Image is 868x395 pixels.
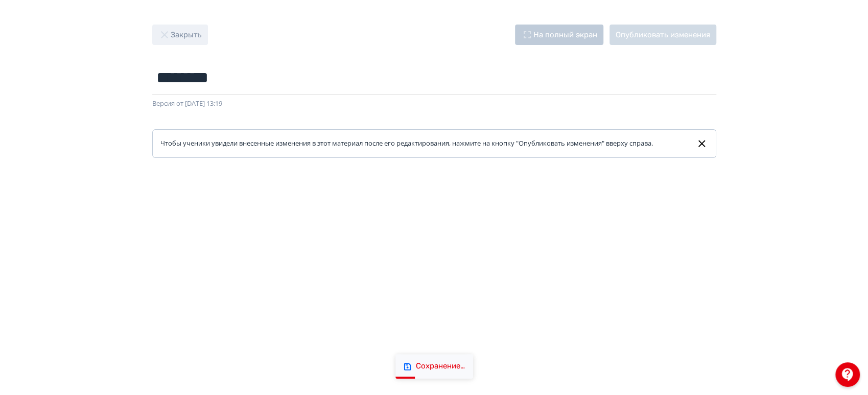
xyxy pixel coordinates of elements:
button: Закрыть [152,25,208,45]
div: Чтобы ученики увидели внесенные изменения в этот материал после его редактирования, нажмите на кн... [160,138,661,149]
div: Сохранение… [416,361,465,371]
button: На полный экран [515,25,603,45]
div: Версия от [DATE] 13:19 [152,99,716,109]
button: Опубликовать изменения [609,25,716,45]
